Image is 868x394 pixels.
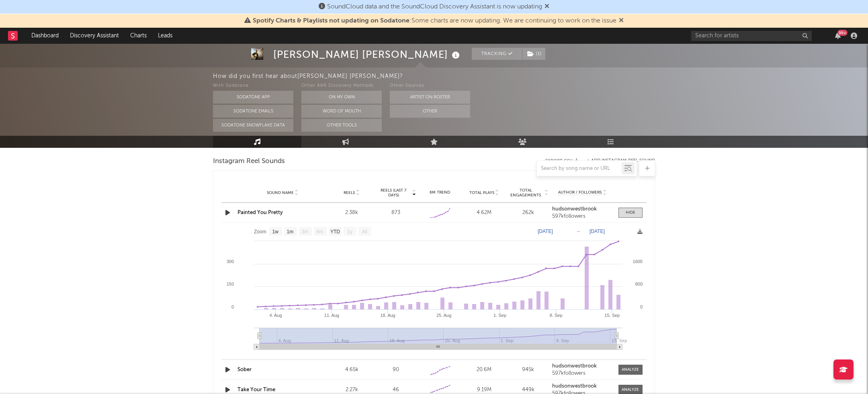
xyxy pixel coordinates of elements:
a: Take Your Time [237,387,275,392]
input: Search by song name or URL [537,165,622,172]
text: 15. Sep [612,338,627,343]
text: [DATE] [590,229,605,234]
div: 90 [376,366,416,374]
input: Search for artists [691,31,812,41]
div: 4.65k [332,366,372,374]
span: : Some charts are now updating. We are continuing to work on the issue [253,18,616,24]
div: 597k followers [552,371,612,376]
span: Instagram Reel Sounds [213,157,285,166]
text: [DATE] [538,229,553,234]
div: 945k [508,366,549,374]
button: On My Own [301,91,382,104]
span: Sound Name [267,190,294,195]
button: Export CSV [545,159,579,163]
div: 20.6M [464,366,504,374]
a: Dashboard [26,28,64,44]
text: 1m [287,229,294,235]
text: Zoom [254,229,266,235]
span: Total Plays [469,190,494,195]
div: 46 [376,386,416,394]
text: 1. Sep [493,313,506,318]
text: 1600 [633,259,643,264]
a: Discovery Assistant [64,28,125,44]
div: + Add Instagram Reel Sound [579,159,655,163]
div: 873 [376,209,416,217]
button: (1) [522,48,545,60]
div: 6M Trend [420,190,460,196]
span: Spotify Charts & Playlists not updating on Sodatone [253,18,409,24]
text: 11. Aug [324,313,339,318]
div: [PERSON_NAME] [PERSON_NAME] [273,48,462,61]
div: 2.38k [332,209,372,217]
span: Author / Followers [558,190,602,195]
button: Artist on Roster [390,91,470,104]
strong: hudsonwestbrook [552,384,597,389]
button: Sodatone App [213,91,293,104]
text: 6m [317,229,323,235]
span: Total Engagements [508,188,544,198]
strong: hudsonwestbrook [552,206,597,212]
div: 99 + [837,30,848,36]
div: Other A&R Discovery Methods [301,81,382,91]
text: YTD [330,229,340,235]
div: With Sodatone [213,81,293,91]
text: 4. Aug [269,313,282,318]
button: Other Tools [301,119,382,132]
div: Other Sources [390,81,470,91]
span: Reels [344,190,355,195]
span: Dismiss [619,18,624,24]
text: 300 [227,259,234,264]
a: hudsonwestbrook [552,384,612,389]
div: 262k [508,209,549,217]
span: Dismiss [545,4,549,10]
text: 150 [227,282,234,286]
a: hudsonwestbrook [552,206,612,212]
text: 1w [272,229,279,235]
div: 4.62M [464,209,504,217]
div: 597k followers [552,214,612,219]
strong: hudsonwestbrook [552,363,597,369]
a: hudsonwestbrook [552,363,612,369]
text: 0 [231,304,234,309]
a: Painted You Pretty [237,210,283,215]
button: Word Of Mouth [301,105,382,118]
span: Reels (last 7 days) [376,188,411,198]
button: Other [390,105,470,118]
text: 3m [302,229,309,235]
a: Charts [125,28,152,44]
text: All [362,229,367,235]
button: Tracking [472,48,522,60]
button: Sodatone Snowflake Data [213,119,293,132]
button: Sodatone Emails [213,105,293,118]
div: 9.19M [464,386,504,394]
div: 2.27k [332,386,372,394]
text: 18. Aug [380,313,395,318]
text: 0 [640,304,643,309]
button: 99+ [835,33,841,39]
text: 8. Sep [550,313,563,318]
text: 15. Sep [604,313,620,318]
a: Sober [237,367,252,372]
text: → [576,229,581,234]
span: SoundCloud data and the SoundCloud Discovery Assistant is now updating [327,4,542,10]
a: Leads [152,28,178,44]
text: 25. Aug [436,313,451,318]
span: ( 1 ) [522,48,546,60]
button: + Add Instagram Reel Sound [587,159,655,163]
text: 800 [635,282,643,286]
div: 449k [508,386,549,394]
text: 1y [347,229,352,235]
div: How did you first hear about [PERSON_NAME] [PERSON_NAME] ? [213,71,868,81]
